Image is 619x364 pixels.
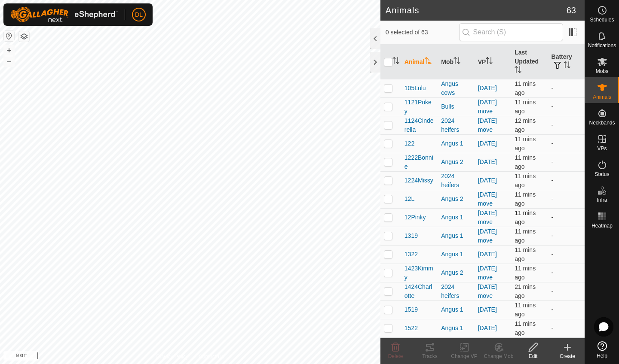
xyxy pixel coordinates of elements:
button: Map Layers [19,31,29,42]
button: – [4,56,14,67]
span: 13 Aug 2025 at 7:05 am [515,228,536,244]
div: Angus 1 [441,139,471,148]
span: 105Lulu [404,84,426,93]
div: 2024 heifers [441,282,471,300]
img: Gallagher Logo [10,7,118,22]
span: Notifications [588,43,616,48]
a: [DATE] move [478,209,497,225]
span: 13 Aug 2025 at 7:06 am [515,136,536,152]
div: Change VP [447,352,481,360]
td: - [548,190,585,208]
th: Animal [401,45,438,79]
div: Angus 2 [441,158,471,167]
span: 1522 [404,324,418,333]
span: DL [135,10,143,19]
a: [DATE] move [478,117,497,133]
a: Privacy Policy [156,353,188,361]
span: 12L [404,194,414,203]
a: [DATE] move [478,228,497,244]
div: Angus 2 [441,194,471,203]
a: [DATE] [478,140,497,147]
a: [DATE] [478,158,497,165]
p-sorticon: Activate to sort [564,63,570,70]
td: - [548,282,585,300]
a: [DATE] [478,85,497,91]
td: - [548,245,585,264]
span: 1121Pokey [404,98,434,116]
span: 0 selected of 63 [386,28,459,37]
th: Battery [548,45,585,79]
td: - [548,319,585,337]
h2: Animals [386,5,567,15]
a: [DATE] move [478,99,497,115]
p-sorticon: Activate to sort [454,58,460,65]
div: Angus 1 [441,324,471,333]
th: Last Updated [511,45,548,79]
a: Contact Us [199,353,224,361]
div: Create [550,352,585,360]
span: VPs [597,146,607,151]
span: Schedules [590,17,614,22]
div: Angus 1 [441,231,471,240]
div: Bulls [441,102,471,111]
p-sorticon: Activate to sort [515,67,521,74]
td: - [548,171,585,190]
span: 13 Aug 2025 at 7:05 am [515,209,536,225]
span: 1319 [404,231,418,240]
a: [DATE] [478,177,497,184]
td: - [548,264,585,282]
td: - [548,79,585,97]
span: 1523cocco [404,338,426,356]
span: 63 [567,4,576,17]
div: 2024 heifers [441,116,471,134]
span: 13 Aug 2025 at 7:06 am [515,265,536,281]
span: Heatmap [591,223,613,228]
td: - [548,153,585,171]
p-sorticon: Activate to sort [425,58,432,65]
span: Help [597,353,607,358]
span: 13 Aug 2025 at 7:05 am [515,154,536,170]
span: Status [594,172,609,177]
span: 13 Aug 2025 at 7:06 am [515,191,536,207]
td: - [548,300,585,319]
span: Mobs [596,69,608,74]
span: 1322 [404,250,418,259]
span: 13 Aug 2025 at 7:05 am [515,117,536,133]
a: [DATE] move [478,265,497,281]
div: Change Mob [481,352,516,360]
span: 13 Aug 2025 at 7:05 am [515,246,536,262]
a: [DATE] [478,251,497,258]
td: - [548,134,585,153]
th: Mob [438,45,474,79]
div: Angus 1 [441,250,471,259]
th: VP [475,45,511,79]
div: Angus 2 [441,268,471,277]
a: [DATE] move [478,283,497,299]
div: Angus cows [441,79,471,97]
p-sorticon: Activate to sort [486,58,493,65]
td: - [548,337,585,356]
div: Edit [516,352,550,360]
td: - [548,116,585,134]
div: Tracks [413,352,447,360]
span: 1124Cinderella [404,116,434,134]
span: 1222Bonnie [404,153,434,171]
span: 13 Aug 2025 at 6:56 am [515,283,536,299]
span: 1424Charlotte [404,282,434,300]
input: Search (S) [459,23,563,41]
td: - [548,208,585,227]
span: 13 Aug 2025 at 7:05 am [515,80,536,96]
a: [DATE] move [478,191,497,207]
div: 2024 heifers [441,172,471,190]
td: - [548,227,585,245]
span: 1423Kimmy [404,264,434,282]
span: 122 [404,139,414,148]
span: 1519 [404,305,418,314]
a: [DATE] [478,306,497,313]
span: 13 Aug 2025 at 7:06 am [515,320,536,336]
span: Infra [597,197,607,203]
span: Delete [388,353,403,359]
td: - [548,97,585,116]
button: Reset Map [4,31,14,41]
div: Angus 1 [441,305,471,314]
